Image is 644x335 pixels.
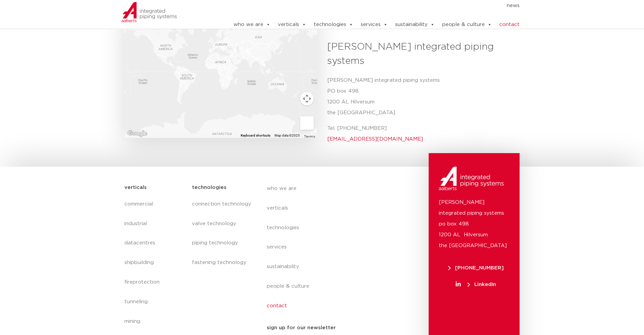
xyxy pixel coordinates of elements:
[278,18,306,31] a: verticals
[124,292,186,312] a: tunneling
[267,322,336,333] h5: sign up for our newsletter
[314,18,353,31] a: technologies
[507,0,520,11] a: news
[126,129,148,138] a: Open this area in Google Maps (opens a new window)
[327,75,515,118] p: [PERSON_NAME] integrated piping systems PO box 498 1200 AL Hilversum the [GEOGRAPHIC_DATA]
[267,179,390,316] nav: Menu
[468,282,496,287] span: LinkedIn
[192,194,253,214] a: connection technology
[327,137,423,142] a: [EMAIL_ADDRESS][DOMAIN_NAME]
[327,123,515,145] p: Tel. [PHONE_NUMBER]
[192,253,253,272] a: fastening technology
[124,194,186,214] a: commercial
[124,312,186,331] a: mining
[213,0,520,11] nav: Menu
[124,253,186,272] a: shipbuilding
[192,233,253,253] a: piping technology
[241,133,270,138] button: Keyboard shortcuts
[267,179,390,198] a: who we are
[439,265,513,270] a: [PHONE_NUMBER]
[275,134,300,137] span: Map data ©2025
[234,18,270,31] a: who we are
[361,18,388,31] a: services
[124,182,147,193] h5: verticals
[448,265,504,270] span: [PHONE_NUMBER]
[124,233,186,253] a: datacentres
[267,277,390,296] a: people & culture
[267,198,390,218] a: verticals
[126,129,148,138] img: Google
[300,116,314,130] button: Drag Pegman onto the map to open Street View
[124,272,186,292] a: fireprotection
[192,214,253,234] a: valve technology
[267,237,390,257] a: services
[439,282,513,287] a: LinkedIn
[267,218,390,238] a: technologies
[499,18,520,31] a: contact
[192,182,226,193] h5: technologies
[267,257,390,277] a: sustainability
[395,18,435,31] a: sustainability
[267,296,390,316] a: contact
[439,197,509,251] p: [PERSON_NAME] integrated piping systems po box 498 1200 AL Hilversum the [GEOGRAPHIC_DATA]
[304,135,315,138] a: Terms (opens in new tab)
[192,194,253,273] nav: Menu
[124,214,186,234] a: industrial
[442,18,492,31] a: people & culture
[327,40,515,68] h3: [PERSON_NAME] integrated piping systems
[300,92,314,105] button: Map camera controls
